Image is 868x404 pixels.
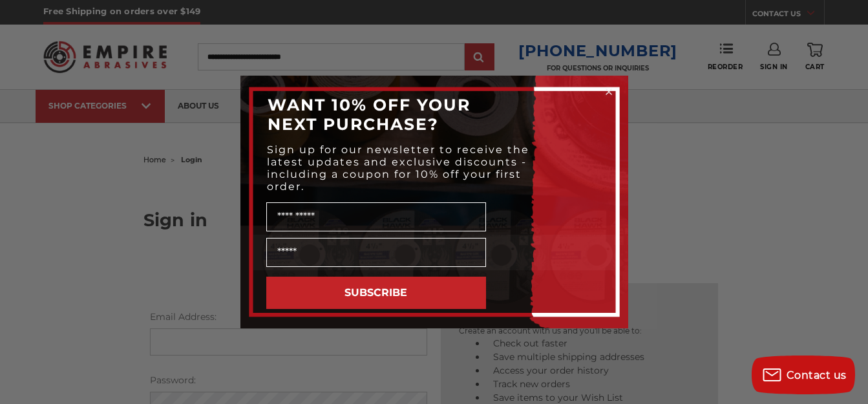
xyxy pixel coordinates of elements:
[602,85,615,98] button: Close dialog
[268,95,471,134] span: WANT 10% OFF YOUR NEXT PURCHASE?
[266,277,486,309] button: SUBSCRIBE
[266,238,486,267] input: Email
[787,369,847,381] span: Contact us
[267,144,529,193] span: Sign up for our newsletter to receive the latest updates and exclusive discounts - including a co...
[752,356,855,394] button: Contact us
